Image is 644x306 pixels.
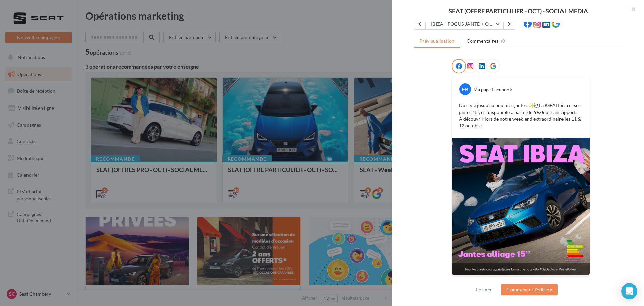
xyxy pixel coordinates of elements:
button: Commencer l'édition [501,284,558,295]
div: Ma page Facebook [473,86,512,93]
div: FB [459,83,471,95]
button: Fermer [473,286,495,294]
span: (0) [501,38,507,44]
div: SEAT (OFFRE PARTICULIER - OCT) - SOCIAL MEDIA [403,8,633,14]
div: La prévisualisation est non-contractuelle [452,276,590,285]
span: Commentaires [467,38,499,44]
p: Du style jusqu’au bout des jantes. ✨ La #SEATIbiza et ses jantes 15’’, est disponible à partir de... [459,102,583,129]
button: IBIZA - FOCUS JANTE + OFFRE [425,18,504,30]
div: Open Intercom Messenger [621,283,637,299]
